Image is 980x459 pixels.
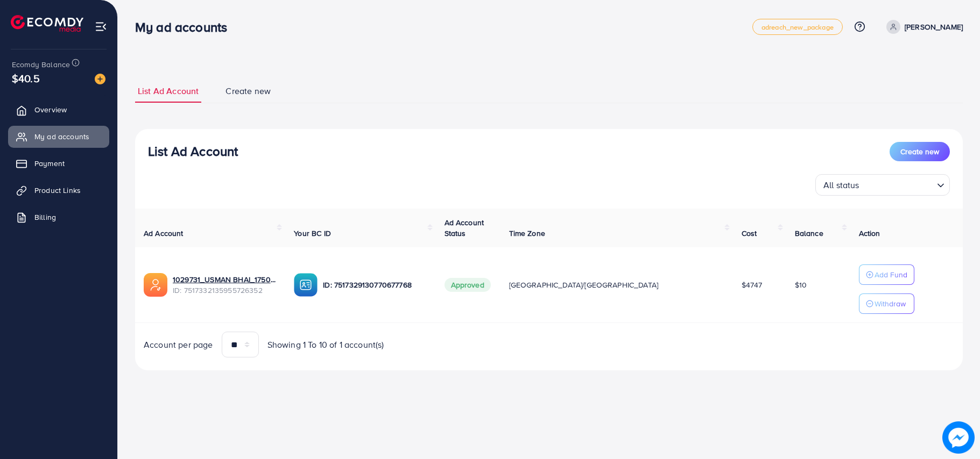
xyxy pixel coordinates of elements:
[323,278,427,291] p: ID: 7517329130770677768
[173,274,277,285] a: 1029731_USMAN BHAI_1750265294610
[11,15,83,32] img: logo
[882,20,963,34] a: [PERSON_NAME]
[34,104,67,115] span: Overview
[875,268,907,281] p: Add Fund
[742,279,763,290] span: $4747
[8,180,109,201] a: Product Links
[795,279,807,290] span: $10
[144,339,213,351] span: Account per page
[900,146,939,157] span: Create new
[863,175,933,193] input: Search for option
[859,264,914,285] button: Add Fund
[859,293,914,314] button: Withdraw
[859,228,880,239] span: Action
[144,273,167,297] img: ic-ads-acc.e4c84228.svg
[8,126,109,147] a: My ad accounts
[445,278,491,292] span: Approved
[509,228,545,239] span: Time Zone
[8,153,109,174] a: Payment
[762,24,834,31] span: adreach_new_package
[95,74,105,84] img: image
[509,279,659,290] span: [GEOGRAPHIC_DATA]/[GEOGRAPHIC_DATA]
[445,217,484,239] span: Ad Account Status
[294,273,318,297] img: ic-ba-acc.ded83a64.svg
[294,228,331,239] span: Your BC ID
[821,177,862,193] span: All status
[135,19,236,35] h3: My ad accounts
[905,20,963,33] p: [PERSON_NAME]
[95,20,107,33] img: menu
[8,206,109,228] a: Billing
[173,285,277,296] span: ID: 7517332135955726352
[942,421,975,454] img: image
[12,70,40,86] span: $40.5
[795,228,823,239] span: Balance
[890,142,950,161] button: Create new
[144,228,184,239] span: Ad Account
[148,144,238,159] h3: List Ad Account
[875,297,906,310] p: Withdraw
[34,212,56,223] span: Billing
[267,339,384,351] span: Showing 1 To 10 of 1 account(s)
[138,85,199,97] span: List Ad Account
[173,274,277,296] div: <span class='underline'>1029731_USMAN BHAI_1750265294610</span></br>7517332135955726352
[8,99,109,120] a: Overview
[12,59,70,70] span: Ecomdy Balance
[225,85,271,97] span: Create new
[742,228,757,239] span: Cost
[752,19,843,35] a: adreach_new_package
[34,131,89,142] span: My ad accounts
[34,185,81,196] span: Product Links
[34,158,65,169] span: Payment
[815,174,950,196] div: Search for option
